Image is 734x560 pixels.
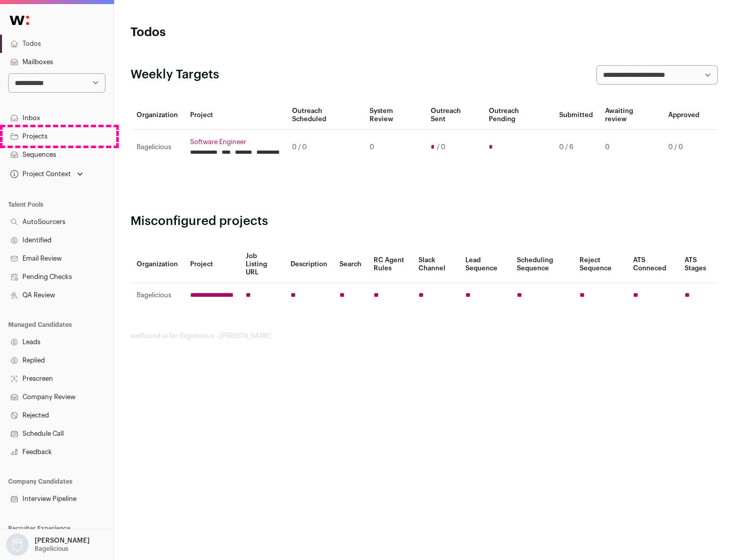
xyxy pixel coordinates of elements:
[286,101,363,130] th: Outreach Scheduled
[678,246,718,283] th: ATS Stages
[8,167,85,181] button: Open dropdown
[333,246,368,283] th: Search
[599,130,662,165] td: 0
[130,246,184,283] th: Organization
[412,246,459,283] th: Slack Channel
[363,101,424,130] th: System Review
[130,67,219,83] h2: Weekly Targets
[190,138,280,146] a: Software Engineer
[284,246,333,283] th: Description
[662,130,705,165] td: 0 / 0
[553,130,599,165] td: 0 / 6
[483,101,553,130] th: Outreach Pending
[130,283,184,308] td: Bagelicious
[627,246,678,283] th: ATS Conneced
[130,24,326,41] h1: Todos
[4,534,92,556] button: Open dropdown
[130,101,184,130] th: Organization
[553,101,599,130] th: Submitted
[6,534,29,556] img: nopic.png
[599,101,662,130] th: Awaiting review
[573,246,627,283] th: Reject Sequence
[286,130,363,165] td: 0 / 0
[130,130,184,165] td: Bagelicious
[459,246,511,283] th: Lead Sequence
[184,101,286,130] th: Project
[4,10,35,31] img: Wellfound
[130,213,718,230] h2: Misconfigured projects
[363,130,424,165] td: 0
[130,332,718,340] footer: wellfound:ai for Bagelicious - [PERSON_NAME]
[368,246,412,283] th: RC Agent Rules
[425,101,483,130] th: Outreach Sent
[8,170,71,178] div: Project Context
[437,143,445,151] span: / 0
[184,246,240,283] th: Project
[511,246,573,283] th: Scheduling Sequence
[662,101,705,130] th: Approved
[240,246,284,283] th: Job Listing URL
[35,537,90,545] p: [PERSON_NAME]
[35,545,68,553] p: Bagelicious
